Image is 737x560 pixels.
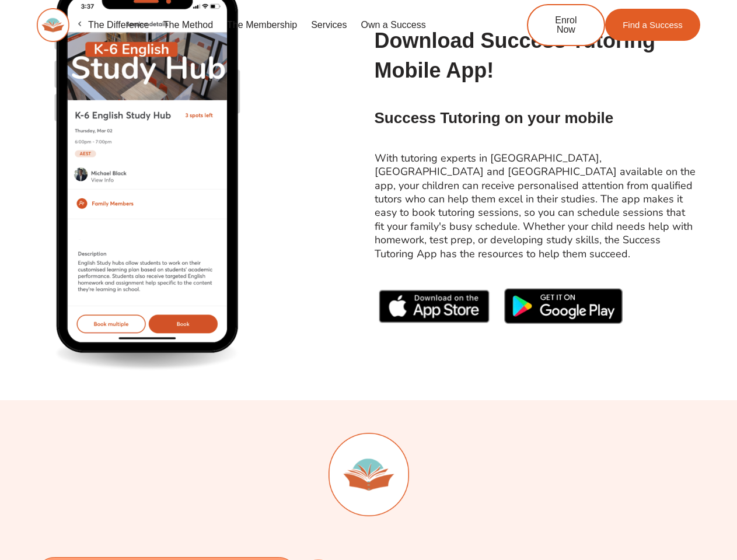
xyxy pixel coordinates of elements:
[81,12,156,38] a: The Difference
[605,9,700,41] a: Find a Success
[304,12,354,38] a: Services
[679,504,737,560] iframe: Chat Widget
[375,152,696,261] h2: With tutoring experts in [GEOGRAPHIC_DATA], [GEOGRAPHIC_DATA] and [GEOGRAPHIC_DATA] available on ...
[546,16,586,34] span: Enrol Now
[375,108,696,128] h2: Success Tutoring on your mobile
[220,12,304,38] a: The Membership
[354,12,433,38] a: Own a Success
[623,20,683,29] span: Find a Success
[81,12,489,38] nav: Menu
[156,12,220,38] a: The Method
[527,4,605,46] a: Enrol Now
